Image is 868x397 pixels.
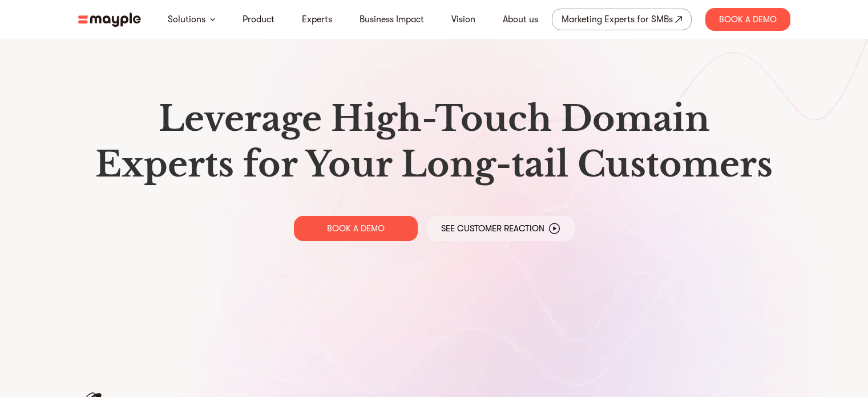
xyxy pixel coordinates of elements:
[168,13,205,26] a: Solutions
[427,216,575,241] a: See Customer Reaction
[503,13,538,26] a: About us
[294,216,418,241] a: BOOK A DEMO
[78,13,141,27] img: mayple-logo
[243,13,274,26] a: Product
[562,11,673,27] div: Marketing Experts for SMBs
[552,9,692,30] a: Marketing Experts for SMBs
[302,13,332,26] a: Experts
[705,8,790,31] div: Book A Demo
[87,96,781,187] h1: Leverage High-Touch Domain Experts for Your Long-tail Customers
[451,13,475,26] a: Vision
[360,13,424,26] a: Business Impact
[441,223,544,234] p: See Customer Reaction
[210,18,215,21] img: arrow-down
[327,223,385,234] p: BOOK A DEMO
